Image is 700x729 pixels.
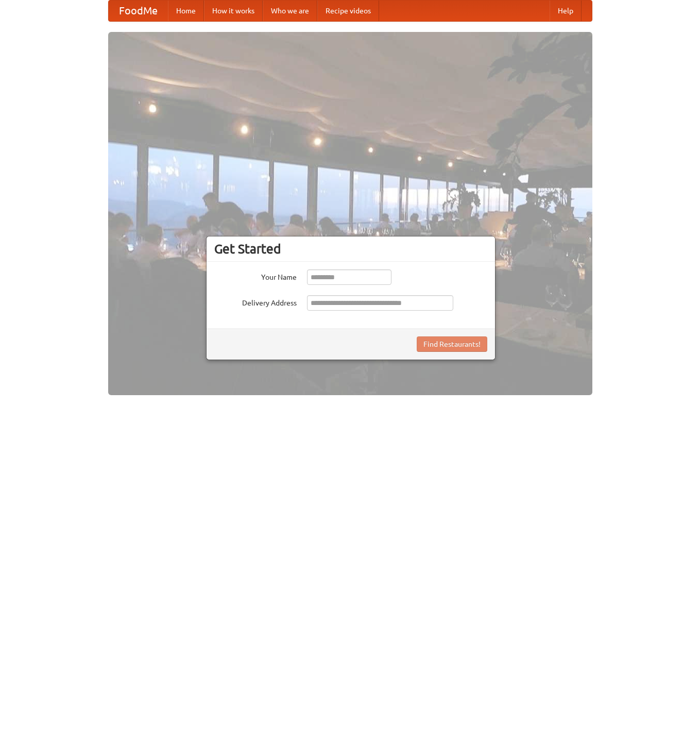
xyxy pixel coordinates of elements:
[317,1,379,21] a: Recipe videos
[263,1,317,21] a: Who we are
[417,336,487,352] button: Find Restaurants!
[550,1,582,21] a: Help
[204,1,263,21] a: How it works
[214,269,297,282] label: Your Name
[214,295,297,308] label: Delivery Address
[109,1,168,21] a: FoodMe
[168,1,204,21] a: Home
[214,241,487,257] h3: Get Started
